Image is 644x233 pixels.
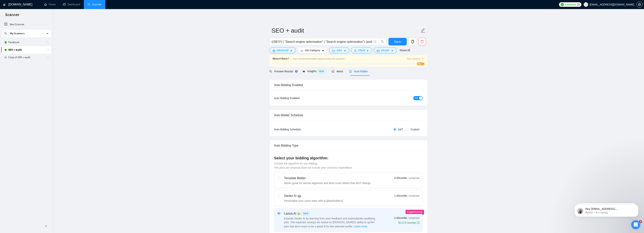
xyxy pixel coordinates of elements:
[295,70,298,73] div: Tooltip anchor
[303,70,305,73] span: area-chart
[358,48,365,52] span: Client
[636,2,642,8] button: setting
[417,221,419,224] span: info-circle
[274,80,423,90] div: Auto Bidding Enabled
[379,40,386,43] span: search
[351,47,372,53] button: userClientcaret-down
[322,49,324,52] span: caret-down
[354,49,357,52] span: user
[561,3,564,6] img: upwork-logo.png
[274,140,423,151] div: Auto Bidding Type
[400,48,410,52] a: Reset All
[273,49,275,52] span: setting
[8,46,44,54] a: SEO + audit
[274,110,423,121] div: Auto Bidder Schedule
[46,56,49,59] span: holder
[332,49,335,52] span: folder
[63,3,80,6] a: dashboardDashboard
[631,220,640,229] iframe: Intercom live chat
[415,96,418,100] span: ON
[409,127,421,131] span: Custom
[349,70,352,73] span: robot
[420,28,425,33] span: edit
[422,58,424,60] span: right
[394,39,401,44] span: Save
[274,96,324,100] div: Auto Bidding Enabled:
[269,70,272,73] span: search
[336,48,342,52] span: Jobs
[637,3,642,6] span: setting
[354,224,368,229] button: Laziza AI NEWExtends Sardor AI by learning from your feedback and automatically qualifying jobs. ...
[317,69,325,73] span: NEW
[284,176,371,180] div: Template Bidder
[2,12,22,20] span: Scanner
[274,155,423,161] h4: Select your bidding algorithm:
[293,57,345,60] span: Train now and land better opportunities with Laziza AI !
[569,196,644,223] iframe: Intercom notifications сообщение
[269,70,297,73] span: Preview Results
[1,21,51,28] li: New Scanner
[44,3,55,6] a: homeHome
[8,54,44,61] a: Copy of SEO + audit
[408,176,419,180] span: / proposal
[381,48,389,52] span: Vendor
[4,21,48,28] a: New Scanner
[303,70,325,73] span: Insights
[284,194,343,198] div: Sardor AI 🤖
[388,38,407,45] button: Save
[354,224,367,228] span: Learn more
[3,2,6,8] img: logo
[396,127,404,131] span: 24/7
[290,49,293,52] span: caret-down
[329,47,349,53] button: folderJobscaret-down
[10,30,25,37] span: My Scanners
[301,212,310,216] span: NEW
[274,162,353,169] span: Choose the algorithm for you bidding. The price per proposal does not include your connects expen...
[391,49,394,52] span: caret-down
[297,211,301,216] span: 👑
[284,217,375,228] span: Extends Sardor AI by learning from your feedback and automatically qualifying jobs. The expected ...
[305,48,320,52] span: Job Category
[16,15,65,18] p: Message from Mariia, sent 9 ч назад
[46,41,49,44] span: holder
[565,2,576,7] span: Connects:
[374,47,397,53] button: idcardVendorcaret-down
[394,216,407,220] span: 2.00 credits
[409,38,416,45] button: copy
[88,3,102,6] a: searchScanner
[277,48,288,52] span: Advanced
[394,176,407,180] span: 0.50 credits
[407,210,423,213] span: Experimental
[284,211,378,216] div: Laziza AI
[46,48,49,51] span: holder
[3,32,8,35] span: search
[377,49,379,52] span: idcard
[639,220,642,223] span: 4
[331,70,343,73] span: Alerts
[269,47,296,53] button: settingAdvancedcaret-down
[419,40,426,43] span: delete
[417,62,424,65] span: 0%
[398,221,419,225] div: $112.6 savings
[408,216,419,220] span: / proposal
[407,57,424,61] button: Train Laziza AI
[8,39,44,46] a: Facebook
[636,3,642,6] a: setting
[297,47,328,53] button: barsJob Categorycaret-down
[272,39,372,44] input: Search Freelance Jobs...
[409,40,416,43] span: copy
[284,199,343,203] div: Personalise your cover letter with ai [placeholders]
[585,3,587,6] span: user
[379,38,386,45] button: search
[45,224,49,228] span: double-left
[366,49,369,52] span: caret-down
[408,194,419,198] span: / proposal
[349,70,368,73] span: Auto Bidder
[394,194,407,198] span: 1.00 credits
[300,49,303,52] span: bars
[1,30,51,61] li: My Scanners
[272,26,420,35] input: Scanner name...
[274,127,324,131] div: Auto Bidding Schedule:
